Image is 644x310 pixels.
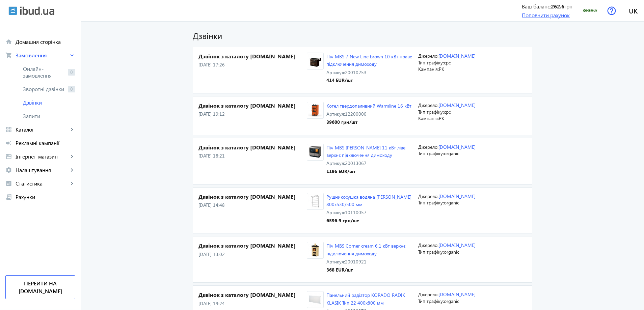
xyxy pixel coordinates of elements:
[444,59,451,66] span: cpc
[16,140,75,146] span: Рекламні кампанії
[583,3,598,18] img: 59ca3a413b0f53464-15064254079-dobroliv1.png
[5,126,12,133] mat-icon: grid_view
[5,275,75,299] a: Перейти на [DOMAIN_NAME]
[20,6,54,15] img: ibud_text.svg
[326,243,405,256] a: Піч MBS Corner cream 6,1 кВт верхнє підключення димоходу
[198,242,307,249] h4: Дзвінок з каталогу [DOMAIN_NAME]
[345,111,367,117] span: 12200000
[326,111,345,117] span: Артикул:
[23,113,75,119] span: Запити
[418,53,438,59] span: Джерело:
[23,65,65,79] span: Онлайн-замовлення
[326,292,405,306] a: Панельний радіатор KORADO RADIK KLASIK Тип 22 400х800 мм
[16,167,69,173] span: Налаштування
[307,293,323,307] img: 186306724c666f0a3e0764914811835-721cb2501b.jpg
[69,153,75,160] mat-icon: keyboard_arrow_right
[418,59,444,66] span: Тип трафіку:
[326,77,413,84] div: 414 EUR /шт
[5,167,12,173] mat-icon: settings
[198,144,307,151] h4: Дзвінок з каталогу [DOMAIN_NAME]
[198,102,307,109] h4: Дзвінок з каталогу [DOMAIN_NAME]
[345,258,367,265] span: 20010921
[326,217,413,224] div: 6596.9 грн /шт
[418,249,444,255] span: Тип трафіку:
[418,193,438,199] span: Джерело:
[16,194,75,200] span: Рахунки
[345,160,367,166] span: 20013067
[307,145,323,159] img: 78146724c65567cf95046074544079-deb1fe7a24.jpg
[439,115,444,121] span: РК
[307,194,323,208] img: 186286724c7528c4904105539583382-a7d3f857d9.jpg
[444,298,459,304] span: organic
[522,11,570,19] a: Поповнити рахунок
[326,209,345,216] span: Артикул:
[16,52,69,59] span: Замовлення
[345,209,367,216] span: 10110057
[438,193,476,199] a: [DOMAIN_NAME]
[522,3,572,10] div: Ваш баланс: грн
[326,69,345,76] span: Артикул:
[69,167,75,173] mat-icon: keyboard_arrow_right
[444,199,459,206] span: organic
[198,202,307,208] p: [DATE] 14:48
[5,153,12,160] mat-icon: storefront
[444,109,451,115] span: cpc
[69,52,75,59] mat-icon: keyboard_arrow_right
[345,69,367,76] span: 20010253
[198,251,307,258] p: [DATE] 13:02
[23,99,75,106] span: Дзвінки
[198,152,307,159] p: [DATE] 18:21
[438,291,476,298] a: [DOMAIN_NAME]
[444,249,459,255] span: organic
[438,53,476,59] a: [DOMAIN_NAME]
[326,144,405,158] a: Піч MBS [PERSON_NAME] 11 кВт ліве верхнє підключення димоходу
[418,109,444,115] span: Тип трафіку:
[326,168,413,175] div: 1196 EUR /шт
[418,242,438,248] span: Джерело:
[326,266,413,273] div: 368 EUR /шт
[438,242,476,248] a: [DOMAIN_NAME]
[418,115,439,121] span: Кампанія:
[5,180,12,187] mat-icon: analytics
[551,3,564,10] b: 262.6
[418,150,444,157] span: Тип трафіку:
[326,194,411,207] a: Рушникосушка водяна [PERSON_NAME] 800х530/500 мм
[198,111,307,117] p: [DATE] 19:12
[5,38,12,45] mat-icon: home
[16,153,69,160] span: Інтернет-магазин
[8,6,17,15] img: ibud.svg
[69,180,75,187] mat-icon: keyboard_arrow_right
[438,102,476,108] a: [DOMAIN_NAME]
[439,66,444,72] span: РК
[307,54,323,68] img: 186286724c65685c309910896013602-c55ffd1241.jpg
[5,52,12,59] mat-icon: shopping_cart
[326,53,412,67] a: Піч MBS 7 New Line brown 10 кВт праве підключення димоходу
[23,86,65,92] span: Зворотні дзвінки
[68,86,75,92] span: 0
[5,194,12,200] mat-icon: receipt_long
[629,6,638,15] span: uk
[326,160,345,166] span: Артикул:
[198,300,307,307] p: [DATE] 19:24
[418,66,439,72] span: Кампанія:
[198,53,307,60] h4: Дзвінок з каталогу [DOMAIN_NAME]
[418,291,438,298] span: Джерело:
[68,69,75,76] span: 0
[438,144,476,150] a: [DOMAIN_NAME]
[16,38,75,45] span: Домашня сторінка
[418,144,438,150] span: Джерело:
[16,180,69,187] span: Статистика
[198,291,307,299] h4: Дзвінок з каталогу [DOMAIN_NAME]
[607,6,616,15] img: help.svg
[418,102,438,108] span: Джерело:
[444,150,459,157] span: organic
[198,193,307,200] h4: Дзвінок з каталогу [DOMAIN_NAME]
[198,61,307,68] p: [DATE] 17:26
[16,126,69,133] span: Каталог
[418,298,444,304] span: Тип трафіку:
[326,119,411,125] div: 39600 грн /шт
[69,126,75,133] mat-icon: keyboard_arrow_right
[307,104,323,117] img: 20249631efeca249e33290578073516-84b8b91447.jpg
[326,258,345,265] span: Артикул:
[5,140,12,146] mat-icon: campaign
